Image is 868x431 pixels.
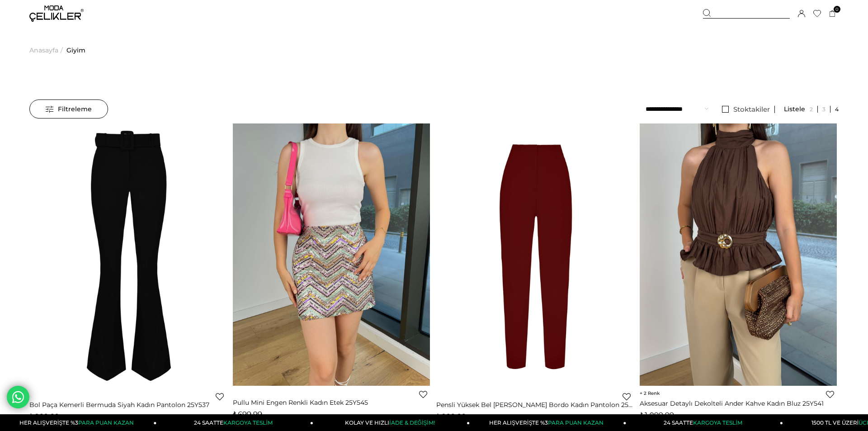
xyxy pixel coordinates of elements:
img: logo [29,5,84,22]
span: ₺899,99 [29,412,59,421]
a: Anasayfa [29,27,58,73]
span: İADE & DEĞİŞİM! [389,419,434,426]
a: HER ALIŞVERİŞTE %3PARA PUAN KAZAN [470,414,626,431]
span: 0 [834,6,840,13]
img: Bol Paça Kemerli Bermuda Siyah Kadın Pantolon 25Y537 [29,107,228,405]
a: Pensli Yüksek Bel [PERSON_NAME] Bordo Kadın Pantolon 25Y536 [436,401,635,409]
span: ₺1.099,99 [640,411,674,420]
span: Stoktakiler [733,105,770,114]
a: 24 SAATTEKARGOYA TESLİM [627,414,783,431]
span: KARGOYA TESLİM [223,419,272,426]
a: 0 [829,10,836,17]
img: Aksesuar Detaylı Dekolteli Ander Kahve Kadın Bluz 25Y541 [640,123,837,386]
a: Bol Paça Kemerli Bermuda Siyah Kadın Pantolon 25Y537 [29,401,228,409]
span: PARA PUAN KAZAN [548,419,604,426]
a: Favorilere Ekle [216,393,224,401]
span: PARA PUAN KAZAN [78,419,134,426]
a: Pullu Mini Engen Renkli Kadın Etek 25Y545 [233,398,432,407]
span: KARGOYA TESLİM [693,419,742,426]
a: Stoktakiler [717,106,775,113]
span: ₺899,99 [436,412,466,421]
a: Favorilere Ekle [623,393,631,401]
span: ₺699,99 [233,410,262,419]
a: Favorilere Ekle [826,390,834,398]
a: 24 SAATTEKARGOYA TESLİM [157,414,313,431]
a: Favorilere Ekle [419,390,427,398]
a: Giyim [66,27,85,73]
span: Filtreleme [46,100,92,118]
a: Aksesuar Detaylı Dekolteli Ander Kahve Kadın Bluz 25Y541 [640,399,839,407]
li: > [29,27,65,73]
a: KOLAY VE HIZLIİADE & DEĞİŞİM! [313,414,470,431]
img: Pullu Mini Engen Renkli Kadın Etek 25Y545 [233,117,430,392]
img: Pensli Yüksek bel Cohen Bordo Kadın Pantolon 25Y536 [436,107,635,405]
span: 2 [640,390,660,396]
